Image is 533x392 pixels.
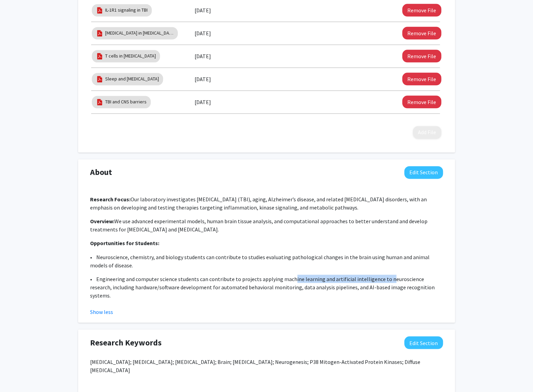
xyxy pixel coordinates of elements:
[90,217,443,233] p: We use advanced experimental models, human brain tissue analysis, and computational approaches to...
[195,96,211,108] label: [DATE]
[90,240,159,246] strong: Opportunities for Students:
[402,73,441,85] button: Remove Sleep and Alzheimer's disease File
[404,336,443,349] button: Edit Research Keywords
[5,361,29,387] iframe: Chat
[402,96,441,108] button: Remove TBI and CNS barriers File
[195,4,211,16] label: [DATE]
[96,29,103,37] img: pdf_icon.png
[105,75,159,83] a: Sleep and [MEDICAL_DATA]
[413,126,441,139] button: Add File
[90,218,114,225] strong: Overview:
[90,336,162,349] span: Research Keywords
[195,27,211,39] label: [DATE]
[96,75,103,83] img: pdf_icon.png
[90,195,443,212] p: Our laboratory investigates [MEDICAL_DATA] (TBI), aging, Alzheimer’s disease, and related [MEDICA...
[105,29,174,37] a: [MEDICAL_DATA] in [MEDICAL_DATA]
[96,98,103,106] img: pdf_icon.png
[90,307,113,316] button: Show less
[404,166,443,179] button: Edit About
[105,7,148,14] a: IL-1R1 signaling in TBI
[90,196,131,203] strong: Research Focus:
[90,275,443,299] p: • Engineering and computer science students can contribute to projects applying machine learning ...
[402,4,441,16] button: Remove IL-1R1 signaling in TBI File
[90,166,112,178] span: About
[402,50,441,62] button: Remove T cells in dementia File
[90,357,443,388] div: [MEDICAL_DATA]; [MEDICAL_DATA]; [MEDICAL_DATA]; Brain; [MEDICAL_DATA]; Neurogenesis; P38 Mitogen-...
[96,52,103,60] img: pdf_icon.png
[105,52,156,60] a: T cells in [MEDICAL_DATA]
[195,50,211,62] label: [DATE]
[105,98,147,105] a: TBI and CNS barriers
[96,7,103,14] img: pdf_icon.png
[195,73,211,85] label: [DATE]
[402,27,441,39] button: Remove Microglia in Alzheimer's disease File
[90,253,443,269] p: • Neuroscience, chemistry, and biology students can contribute to studies evaluating pathological...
